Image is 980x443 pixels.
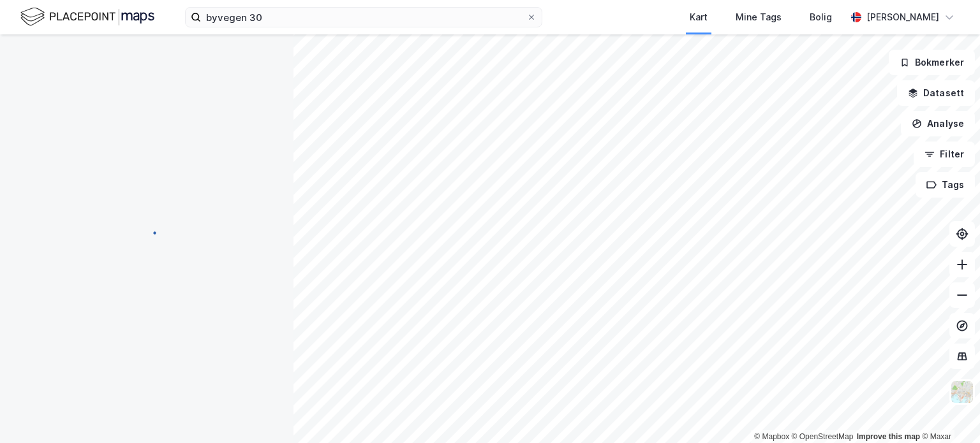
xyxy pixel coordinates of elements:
[690,10,708,25] div: Kart
[754,432,789,441] a: Mapbox
[914,142,975,167] button: Filter
[736,10,782,25] div: Mine Tags
[792,432,854,441] a: OpenStreetMap
[866,10,939,25] div: [PERSON_NAME]
[810,10,832,25] div: Bolig
[137,221,157,242] img: spinner.a6d8c91a73a9ac5275cf975e30b51cfb.svg
[916,172,975,198] button: Tags
[20,6,154,28] img: logo.f888ab2527a4732fd821a326f86c7f29.svg
[201,8,526,27] input: Søk på adresse, matrikkel, gårdeiere, leietakere eller personer
[950,380,974,404] img: Z
[916,382,980,443] iframe: Chat Widget
[897,80,975,106] button: Datasett
[857,432,920,441] a: Improve this map
[916,382,980,443] div: Kontrollprogram for chat
[889,50,975,75] button: Bokmerker
[901,111,975,136] button: Analyse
